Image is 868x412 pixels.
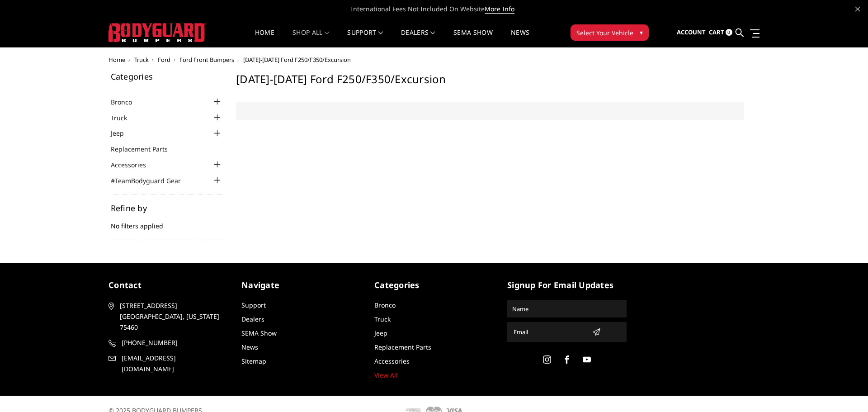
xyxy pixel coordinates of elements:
[509,302,625,316] input: Name
[122,353,226,374] span: [EMAIL_ADDRESS][DOMAIN_NAME]
[453,29,493,47] a: SEMA Show
[111,144,179,154] a: Replacement Parts
[243,56,351,64] span: [DATE]-[DATE] Ford F250/F350/Excursion
[108,23,206,42] img: BODYGUARD BUMPERS
[111,160,157,170] a: Accessories
[374,371,398,379] a: View All
[241,343,258,351] a: News
[241,301,266,309] a: Support
[108,337,228,348] a: [PHONE_NUMBER]
[108,353,228,374] a: [EMAIL_ADDRESS][DOMAIN_NAME]
[507,279,627,291] h5: signup for email updates
[158,56,170,64] a: Ford
[241,329,277,337] a: SEMA Show
[292,29,329,47] a: shop all
[134,56,149,64] a: Truck
[236,72,744,93] h1: [DATE]-[DATE] Ford F250/F350/Excursion
[576,28,633,38] span: Select Your Vehicle
[640,28,643,37] span: ▾
[374,315,391,323] a: Truck
[179,56,234,64] a: Ford Front Bumpers
[401,29,435,47] a: Dealers
[108,279,228,291] h5: contact
[374,301,396,309] a: Bronco
[374,279,494,291] h5: Categories
[108,56,125,64] a: Home
[111,204,223,212] h5: Refine by
[709,28,724,36] span: Cart
[241,357,266,365] a: Sitemap
[111,128,135,138] a: Jeep
[111,113,138,123] a: Truck
[111,97,143,107] a: Bronco
[571,24,649,41] button: Select Your Vehicle
[709,20,732,45] a: Cart 0
[111,176,192,185] a: #TeamBodyguard Gear
[510,325,589,339] input: Email
[726,29,732,36] span: 0
[255,29,274,47] a: Home
[241,279,361,291] h5: Navigate
[677,20,706,45] a: Account
[374,357,410,365] a: Accessories
[241,315,264,323] a: Dealers
[485,5,514,14] a: More Info
[120,300,225,333] span: [STREET_ADDRESS] [GEOGRAPHIC_DATA], [US_STATE] 75460
[374,329,387,337] a: Jeep
[111,72,223,81] h5: Categories
[511,29,529,47] a: News
[111,204,223,240] div: No filters applied
[347,29,383,47] a: Support
[122,337,226,348] span: [PHONE_NUMBER]
[374,343,431,351] a: Replacement Parts
[677,28,706,36] span: Account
